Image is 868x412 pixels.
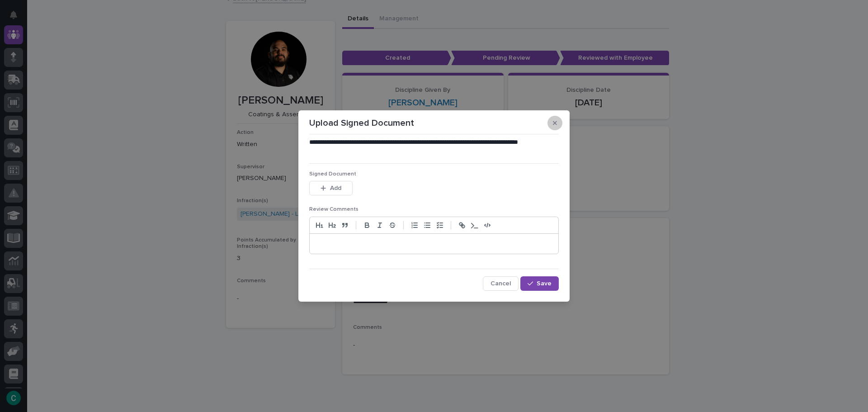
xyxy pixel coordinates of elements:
[491,280,511,287] span: Cancel
[330,185,341,191] span: Add
[309,181,353,195] button: Add
[309,118,414,128] p: Upload Signed Document
[309,171,356,177] span: Signed Document
[483,276,519,291] button: Cancel
[520,276,559,291] button: Save
[537,280,552,287] span: Save
[309,207,359,212] span: Review Comments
